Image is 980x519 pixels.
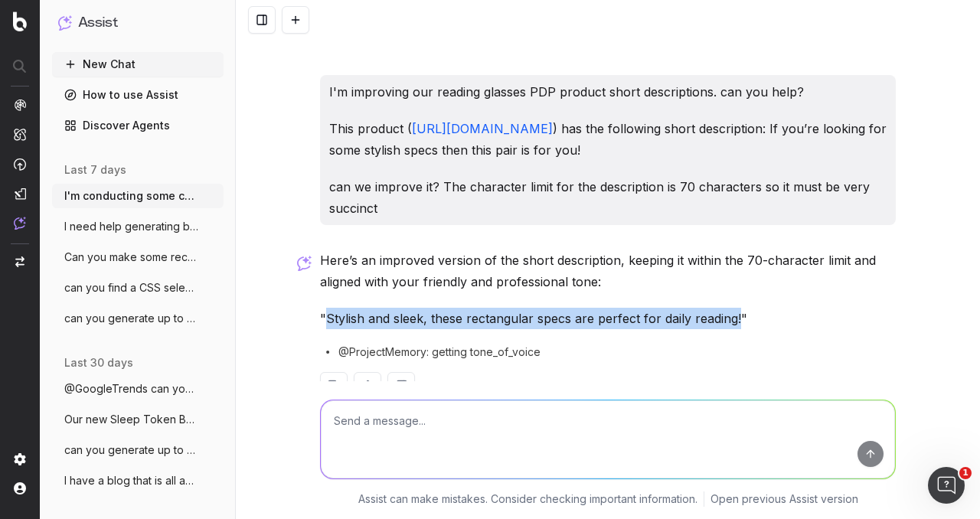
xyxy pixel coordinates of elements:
button: @GoogleTrends can you analyse google tre [52,377,224,401]
span: I have a blog that is all about Baby's F [64,473,199,488]
img: Activation [14,158,26,171]
img: Botify assist logo [297,256,312,271]
button: Our new Sleep Token Band Tshirts are a m [52,407,224,432]
span: can you generate up to 2 meta descriptio [64,442,199,458]
span: @ProjectMemory: getting tone_of_voice [338,344,541,360]
button: can you generate up to 3 meta titles for [52,306,224,331]
p: I'm improving our reading glasses PDP product short descriptions. can you help? [329,81,887,103]
p: can we improve it? The character limit for the description is 70 characters so it must be very su... [329,176,887,219]
span: I need help generating blog ideas for ac [64,219,199,234]
img: Studio [14,188,26,200]
span: can you generate up to 3 meta titles for [64,311,199,326]
h1: Assist [78,12,118,34]
span: @GoogleTrends can you analyse google tre [64,381,199,397]
span: Can you make some recommendations on how [64,250,199,265]
img: Assist [58,15,72,30]
button: Can you make some recommendations on how [52,245,224,269]
a: How to use Assist [52,83,224,107]
button: Assist [58,12,217,34]
button: can you find a CSS selector that will ex [52,276,224,300]
a: Discover Agents [52,113,224,138]
img: Assist [14,217,26,230]
img: Intelligence [14,128,26,141]
img: My account [14,482,26,495]
span: last 7 days [64,162,126,178]
span: Our new Sleep Token Band Tshirts are a m [64,412,199,427]
button: I need help generating blog ideas for ac [52,214,224,239]
p: Here’s an improved version of the short description, keeping it within the 70-character limit and... [320,250,896,292]
img: Setting [14,453,26,465]
p: This product ( ) has the following short description: If you’re looking for some stylish specs th... [329,118,887,161]
img: Analytics [14,99,26,111]
iframe: Intercom live chat [928,467,965,504]
p: Assist can make mistakes. Consider checking important information. [358,491,697,507]
a: [URL][DOMAIN_NAME] [412,121,553,136]
button: I'm conducting some competitor research [52,184,224,208]
span: last 30 days [64,355,133,370]
img: Switch project [15,256,24,267]
button: I have a blog that is all about Baby's F [52,468,224,493]
span: I'm conducting some competitor research [64,188,199,204]
a: Open previous Assist version [710,491,858,507]
p: "Stylish and sleek, these rectangular specs are perfect for daily reading!" [320,308,896,329]
span: 1 [959,467,972,479]
img: Botify logo [13,11,27,31]
button: can you generate up to 2 meta descriptio [52,438,224,462]
button: New Chat [52,52,224,77]
span: can you find a CSS selector that will ex [64,280,199,295]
